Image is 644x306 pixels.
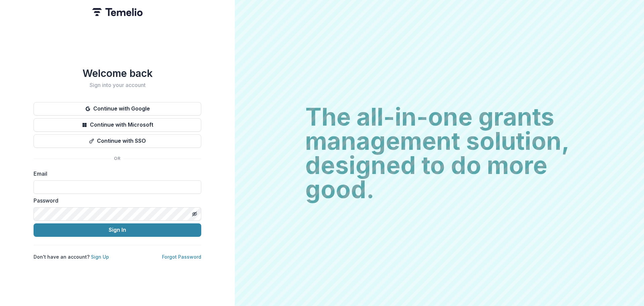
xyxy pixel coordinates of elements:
h1: Welcome back [34,67,201,79]
button: Sign In [34,223,201,237]
p: Don't have an account? [34,253,109,260]
button: Continue with Microsoft [34,118,201,132]
label: Email [34,170,197,178]
button: Toggle password visibility [189,209,200,219]
h2: Sign into your account [34,82,201,88]
a: Forgot Password [162,254,201,260]
button: Continue with SSO [34,134,201,148]
a: Sign Up [91,254,109,260]
button: Continue with Google [34,102,201,116]
img: Temelio [92,8,143,16]
label: Password [34,196,197,205]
